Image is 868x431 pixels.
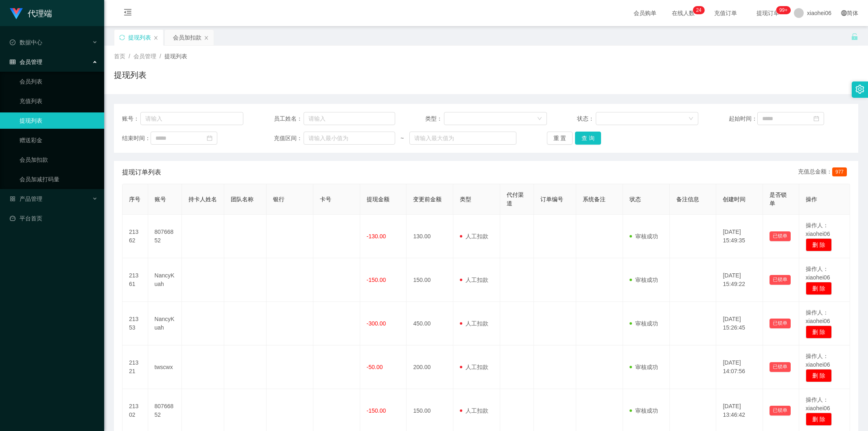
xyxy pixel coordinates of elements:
[28,0,52,26] h1: 代理端
[806,396,830,411] span: 操作人：xiaohei06
[841,10,847,16] i: 图标: global
[114,69,146,81] h1: 提现列表
[806,222,830,237] span: 操作人：xiaohei06
[696,6,699,14] p: 2
[547,132,573,145] button: 重 置
[20,73,98,90] a: 会员列表
[776,6,791,14] sup: 1111
[806,325,832,339] button: 删 除
[770,362,791,372] button: 已锁单
[274,114,304,123] span: 员工姓名：
[10,40,15,45] i: 图标: check-circle-o
[507,191,524,207] span: 代付渠道
[806,309,830,324] span: 操作人：xiaohei06
[813,116,819,121] i: 图标: calendar
[537,116,542,122] i: 图标: down
[10,210,98,226] a: 图标: dashboard平台首页
[460,277,488,283] span: 人工扣款
[367,196,389,202] span: 提现金额
[304,112,395,125] input: 请输入
[630,233,658,240] span: 审核成功
[806,266,830,281] span: 操作人：xiaohei06
[460,233,488,240] span: 人工扣款
[407,345,453,389] td: 200.00
[460,407,488,414] span: 人工扣款
[832,167,847,176] span: 977
[770,191,787,207] span: 是否锁单
[128,30,151,45] div: 提现列表
[806,196,817,202] span: 操作
[148,302,182,345] td: NancyKuah
[407,302,453,345] td: 450.00
[575,132,601,145] button: 查 询
[540,196,563,202] span: 订单编号
[133,53,156,59] span: 会员管理
[855,85,864,94] i: 图标: setting
[148,215,182,258] td: 80766852
[689,116,693,122] i: 图标: down
[204,35,209,40] i: 图标: close
[20,152,98,168] a: 会员加扣款
[10,196,42,202] span: 产品管理
[798,167,850,177] div: 充值总金额：
[723,196,746,202] span: 创建时间
[710,10,741,16] span: 充值订单
[367,407,386,414] span: -150.00
[460,196,471,202] span: 类型
[188,196,217,202] span: 持卡人姓名
[460,364,488,370] span: 人工扣款
[20,132,98,148] a: 赠送彩金
[173,30,201,45] div: 会员加扣款
[460,320,488,327] span: 人工扣款
[806,353,830,368] span: 操作人：xiaohei06
[716,215,763,258] td: [DATE] 15:49:35
[752,10,783,16] span: 提现订单
[716,258,763,302] td: [DATE] 15:49:22
[155,196,166,202] span: 账号
[20,112,98,129] a: 提现列表
[806,238,832,251] button: 删 除
[630,196,641,202] span: 状态
[729,114,757,123] span: 起始时间：
[806,282,832,295] button: 删 除
[630,364,658,370] span: 审核成功
[716,302,763,345] td: [DATE] 15:26:45
[770,231,791,241] button: 已锁单
[122,302,148,345] td: 21353
[630,407,658,414] span: 审核成功
[122,345,148,389] td: 21321
[413,196,442,202] span: 变更前金额
[395,134,409,143] span: ~
[716,345,763,389] td: [DATE] 14:07:56
[207,135,212,141] i: 图标: calendar
[409,132,516,145] input: 请输入最大值为
[367,277,386,283] span: -150.00
[630,320,658,327] span: 审核成功
[122,167,161,177] span: 提现订单列表
[770,275,791,285] button: 已锁单
[676,196,699,202] span: 备注信息
[668,10,699,16] span: 在线人数
[122,114,140,123] span: 账号：
[274,134,304,143] span: 充值区间：
[122,258,148,302] td: 21361
[367,320,386,327] span: -300.00
[407,258,453,302] td: 150.00
[114,53,125,59] span: 首页
[10,10,52,16] a: 代理端
[20,171,98,187] a: 会员加减打码量
[851,33,858,40] i: 图标: unlock
[129,196,140,202] span: 序号
[304,132,395,145] input: 请输入最小值为
[407,215,453,258] td: 130.00
[160,53,161,59] span: /
[231,196,254,202] span: 团队名称
[10,8,23,20] img: logo.9652507e.png
[148,345,182,389] td: twscwx
[367,364,383,370] span: -50.00
[693,6,704,14] sup: 24
[119,35,125,40] i: 图标: sync
[577,114,596,123] span: 状态：
[10,196,15,202] i: 图标: appstore-o
[10,39,42,46] span: 数据中心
